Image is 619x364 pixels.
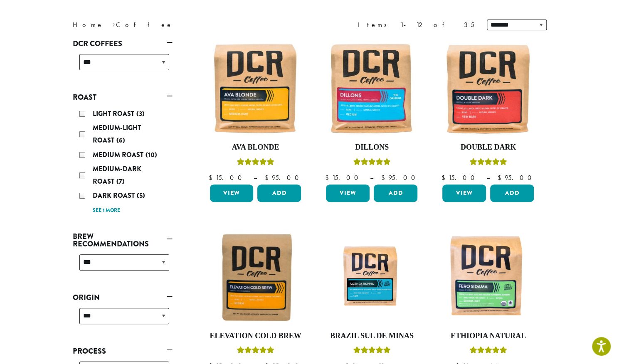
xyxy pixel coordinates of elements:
[353,345,390,358] div: Rated 5.00 out of 5
[469,345,507,358] div: Rated 5.00 out of 5
[326,184,370,202] a: View
[93,109,136,118] span: Light Roast
[237,157,274,170] div: Rated 5.00 out of 5
[370,173,373,182] span: –
[73,344,173,358] a: Process
[440,143,536,152] h4: Double Dark
[137,191,145,200] span: (5)
[325,173,362,182] bdi: 15.00
[497,173,535,182] bdi: 95.00
[381,173,419,182] bdi: 95.00
[73,104,173,219] div: Roast
[116,177,125,186] span: (7)
[208,41,303,181] a: Ava BlondeRated 5.00 out of 5
[93,150,146,160] span: Medium Roast
[441,173,448,182] span: $
[442,184,486,202] a: View
[73,37,173,51] a: DCR Coffees
[469,157,507,170] div: Rated 4.50 out of 5
[486,173,489,182] span: –
[73,251,173,280] div: Brew Recommendations
[440,41,536,181] a: Double DarkRated 4.50 out of 5
[440,41,536,136] img: Double-Dark-12oz-300x300.jpg
[324,241,419,313] img: Fazenda-Rainha_12oz_Mockup.jpg
[73,229,173,251] a: Brew Recommendations
[93,191,137,200] span: Dark Roast
[358,20,474,30] div: Items 1-12 of 35
[208,173,215,182] span: $
[136,109,145,118] span: (3)
[324,41,419,181] a: DillonsRated 5.00 out of 5
[112,17,115,30] span: ›
[381,173,388,182] span: $
[324,41,419,136] img: Dillons-12oz-300x300.jpg
[146,150,157,160] span: (10)
[237,345,274,358] div: Rated 5.00 out of 5
[374,184,417,202] button: Add
[207,41,303,136] img: Ava-Blonde-12oz-1-300x300.jpg
[93,207,120,215] a: See 1 more
[73,90,173,104] a: Roast
[324,332,419,341] h4: Brazil Sul De Minas
[440,229,536,325] img: DCR-Fero-Sidama-Coffee-Bag-2019-300x300.png
[264,173,271,182] span: $
[324,143,419,152] h4: Dillons
[208,332,303,341] h4: Elevation Cold Brew
[325,173,332,182] span: $
[73,305,173,334] div: Origin
[353,157,390,170] div: Rated 5.00 out of 5
[441,173,478,182] bdi: 15.00
[73,51,173,80] div: DCR Coffees
[93,123,141,145] span: Medium-Light Roast
[490,184,534,202] button: Add
[116,135,125,145] span: (6)
[210,184,254,202] a: View
[264,173,302,182] bdi: 95.00
[93,164,141,186] span: Medium-Dark Roast
[207,229,303,325] img: Elevation-Cold-Brew-300x300.jpg
[208,173,245,182] bdi: 15.00
[253,173,256,182] span: –
[257,184,301,202] button: Add
[73,290,173,305] a: Origin
[73,20,104,29] a: Home
[497,173,504,182] span: $
[440,332,536,341] h4: Ethiopia Natural
[208,143,303,152] h4: Ava Blonde
[73,20,297,30] nav: Breadcrumb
